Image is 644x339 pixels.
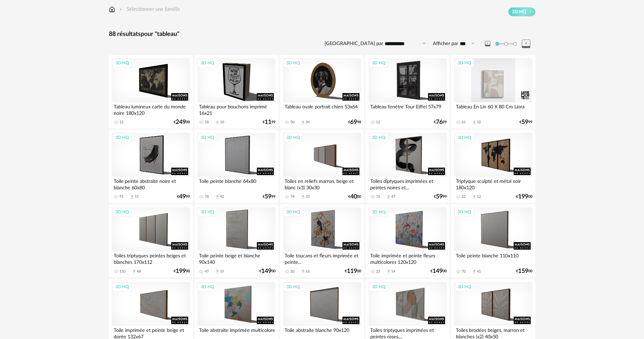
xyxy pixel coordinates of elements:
[119,120,124,125] div: 12
[177,194,190,199] div: € 99
[290,269,294,274] div: 20
[432,269,443,274] span: 149
[283,102,361,116] div: Tableau ovale portrait chien 53x64
[434,120,447,125] div: € 99
[369,208,388,216] div: 3D HQ
[194,130,278,203] a: 3D HQ Toile peinte blanche 64x80 78 Download icon 42 €5999
[118,5,180,13] div: Sélectionner une famille
[521,120,528,125] span: 59
[220,194,224,199] div: 42
[451,55,535,128] a: 3D HQ Tableau En Lin 60 X 80 Cm Liora 61 Download icon 32 €5999
[198,208,217,216] div: 3D HQ
[198,59,217,67] div: 3D HQ
[365,204,449,277] a: 3D HQ Toile imprimée et peinte fleurs multicolores 120x120 23 Download icon 14 €14900
[518,194,528,199] span: 199
[135,194,139,199] div: 51
[112,102,190,116] div: Tableau lumineux carte du monde noire 180x120
[301,120,306,125] span: Download icon
[174,269,190,274] div: € 00
[265,194,271,199] span: 59
[119,194,124,199] div: 91
[477,269,481,274] div: 41
[350,120,357,125] span: 69
[118,5,124,13] img: svg+xml;base64,PHN2ZyB3aWR0aD0iMTYiIGhlaWdodD0iMTYiIHZpZXdCb3g9IjAgMCAxNiAxNiIgZmlsbD0ibm9uZSIgeG...
[198,282,217,291] div: 3D HQ
[369,59,388,67] div: 3D HQ
[263,194,275,199] div: € 99
[391,269,395,274] div: 14
[454,177,532,190] div: Triptyque sculpté et métal noir 180x120
[477,194,481,199] div: 12
[477,120,481,125] div: 32
[454,282,474,291] div: 3D HQ
[259,269,275,274] div: € 00
[205,120,209,125] div: 18
[462,269,466,274] div: 70
[345,269,361,274] div: € 00
[179,194,186,199] span: 49
[283,251,361,265] div: Toile toucans et fleurs imprimée et peinte...
[434,194,447,199] div: € 99
[436,194,443,199] span: 59
[197,177,275,190] div: Toile peinte blanche 64x80
[109,130,193,203] a: 3D HQ Toile peinte abstraite noire et blanche 60x80 91 Download icon 51 €4999
[365,55,449,128] a: 3D HQ Tableau fenêtre Tour Eiffel 57x79 12 €7699
[261,269,271,274] span: 149
[283,208,303,216] div: 3D HQ
[265,120,271,125] span: 11
[109,5,115,13] img: svg+xml;base64,PHN2ZyB3aWR0aD0iMTYiIGhlaWdodD0iMTciIHZpZXdCb3g9IjAgMCAxNiAxNyIgZmlsbD0ibm9uZSIgeG...
[290,194,294,199] div: 74
[518,269,528,274] span: 159
[451,204,535,277] a: 3D HQ Toile peinte blanche 110x110 70 Download icon 41 €15900
[112,59,132,67] div: 3D HQ
[376,194,380,199] div: 76
[436,120,443,125] span: 76
[512,9,526,15] span: 3D HQ
[215,194,220,199] span: Download icon
[109,30,535,38] div: 88 résultats
[205,269,209,274] div: 47
[433,41,458,47] label: Afficher par
[220,120,224,125] div: 10
[215,269,220,274] span: Download icon
[386,269,391,274] span: Download icon
[519,120,532,125] div: € 99
[369,102,446,116] div: Tableau fenêtre Tour Eiffel 57x79
[176,269,186,274] span: 199
[283,133,303,142] div: 3D HQ
[391,194,395,199] div: 47
[376,120,380,125] div: 12
[462,120,466,125] div: 61
[197,102,275,116] div: Tableau pour bouchons imprimé 16x21
[306,120,310,125] div: 34
[365,130,449,203] a: 3D HQ Toiles diptyques imprimées et peintes noires et... 76 Download icon 47 €5999
[472,120,477,125] span: Download icon
[454,208,474,216] div: 3D HQ
[205,194,209,199] div: 78
[176,120,186,125] span: 249
[472,194,477,199] span: Download icon
[516,269,532,274] div: € 00
[454,251,532,265] div: Toile peinte blanche 110x110
[347,269,357,274] span: 119
[386,194,391,199] span: Download icon
[130,194,135,199] span: Download icon
[283,59,303,67] div: 3D HQ
[325,41,383,47] label: [GEOGRAPHIC_DATA] par
[198,133,217,142] div: 3D HQ
[280,55,364,128] a: 3D HQ Tableau ovale portrait chien 53x64 50 Download icon 34 €6998
[194,55,278,128] a: 3D HQ Tableau pour bouchons imprimé 16x21 18 Download icon 10 €1199
[451,130,535,203] a: 3D HQ Triptyque sculpté et métal noir 180x120 22 Download icon 12 €19900
[132,269,137,274] span: Download icon
[194,204,278,277] a: 3D HQ Toile peinte beige et blanche 90x140 47 Download icon 19 €14900
[283,282,303,291] div: 3D HQ
[197,251,275,265] div: Toile peinte beige et blanche 90x140
[280,204,364,277] a: 3D HQ Toile toucans et fleurs imprimée et peinte... 20 Download icon 16 €11900
[280,130,364,203] a: 3D HQ Toiles en reliefs marron, beige et blanc (x3) 30x30 74 Download icon 33 €4000
[301,269,306,274] span: Download icon
[348,120,361,125] div: € 98
[141,31,179,37] span: pour "tableau"
[430,269,447,274] div: € 00
[369,133,388,142] div: 3D HQ
[112,208,132,216] div: 3D HQ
